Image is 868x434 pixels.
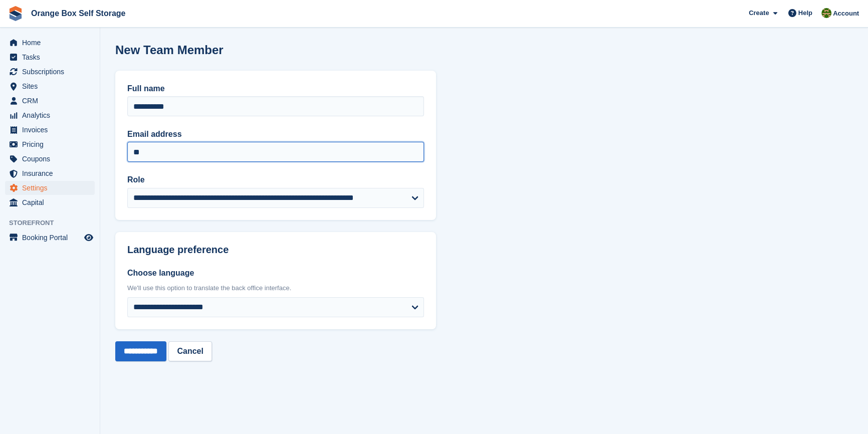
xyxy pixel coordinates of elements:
[22,181,82,195] span: Settings
[22,65,82,79] span: Subscriptions
[22,36,82,50] span: Home
[168,341,211,361] a: Cancel
[22,166,82,180] span: Insurance
[5,65,95,79] a: menu
[115,43,224,57] h1: New Team Member
[127,83,424,95] label: Full name
[22,50,82,64] span: Tasks
[833,9,859,19] span: Account
[83,232,95,244] a: Preview store
[22,108,82,122] span: Analytics
[5,181,95,195] a: menu
[127,174,424,186] label: Role
[22,152,82,166] span: Coupons
[5,50,95,64] a: menu
[5,123,95,137] a: menu
[798,8,812,18] span: Help
[22,94,82,108] span: CRM
[22,123,82,137] span: Invoices
[127,128,424,140] label: Email address
[22,195,82,209] span: Capital
[5,79,95,93] a: menu
[22,231,82,245] span: Booking Portal
[127,267,424,279] label: Choose language
[9,218,100,228] span: Storefront
[127,283,424,293] div: We'll use this option to translate the back office interface.
[821,8,831,18] img: SARAH T
[5,195,95,209] a: menu
[27,5,130,22] a: Orange Box Self Storage
[22,137,82,151] span: Pricing
[5,36,95,50] a: menu
[5,137,95,151] a: menu
[127,244,424,256] h2: Language preference
[8,6,23,21] img: stora-icon-8386f47178a22dfd0bd8f6a31ec36ba5ce8667c1dd55bd0f319d3a0aa187defe.svg
[749,8,769,18] span: Create
[22,79,82,93] span: Sites
[5,231,95,245] a: menu
[5,152,95,166] a: menu
[5,94,95,108] a: menu
[5,166,95,180] a: menu
[5,108,95,122] a: menu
